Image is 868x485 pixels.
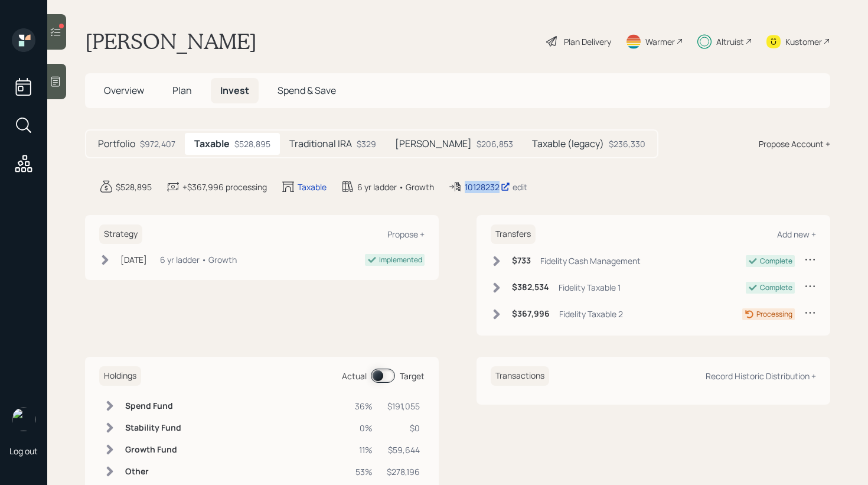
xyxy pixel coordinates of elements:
div: $0 [387,422,420,434]
div: Fidelity Taxable 1 [559,281,621,294]
div: Plan Delivery [564,35,611,48]
h6: $382,534 [512,282,549,292]
div: +$367,996 processing [182,181,267,193]
div: Propose Account + [759,138,830,150]
h6: $367,996 [512,309,550,319]
div: Complete [760,256,792,266]
div: Altruist [716,35,744,48]
div: Complete [760,282,792,293]
div: $329 [357,138,376,150]
div: $278,196 [387,466,420,478]
img: retirable_logo.png [12,408,35,431]
h1: [PERSON_NAME] [85,28,257,54]
div: $191,055 [387,400,420,412]
div: $528,895 [234,138,270,150]
div: $528,895 [116,181,152,193]
h6: Transfers [491,224,536,244]
div: 36% [355,400,373,412]
h6: Holdings [99,366,141,386]
div: Warmer [645,35,675,48]
div: Record Historic Distribution + [706,370,816,382]
div: 6 yr ladder • Growth [357,181,434,193]
div: [DATE] [120,253,147,266]
h6: $733 [512,256,531,266]
div: 6 yr ladder • Growth [160,253,237,266]
div: Actual [342,370,367,382]
h6: Transactions [491,366,549,386]
div: Fidelity Cash Management [540,255,641,267]
div: 0% [355,422,373,434]
span: Overview [104,84,144,97]
h5: Taxable (legacy) [532,138,604,149]
div: Fidelity Taxable 2 [559,308,623,320]
div: Kustomer [785,35,822,48]
div: edit [513,181,527,193]
div: $236,330 [609,138,645,150]
div: Processing [756,309,792,320]
div: 11% [355,444,373,456]
div: $972,407 [140,138,175,150]
h5: Portfolio [98,138,135,149]
h6: Other [125,467,181,477]
h6: Growth Fund [125,445,181,455]
span: Spend & Save [278,84,336,97]
div: 10128232 [465,181,510,193]
div: Implemented [379,255,422,265]
div: $59,644 [387,444,420,456]
h5: Taxable [194,138,230,149]
div: Add new + [777,229,816,240]
div: Taxable [298,181,327,193]
div: Log out [9,445,38,457]
h6: Strategy [99,224,142,244]
div: Propose + [387,229,425,240]
div: $206,853 [477,138,513,150]
span: Plan [172,84,192,97]
h5: Traditional IRA [289,138,352,149]
h6: Stability Fund [125,423,181,433]
span: Invest [220,84,249,97]
h5: [PERSON_NAME] [395,138,472,149]
h6: Spend Fund [125,401,181,411]
div: Target [400,370,425,382]
div: 53% [355,466,373,478]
